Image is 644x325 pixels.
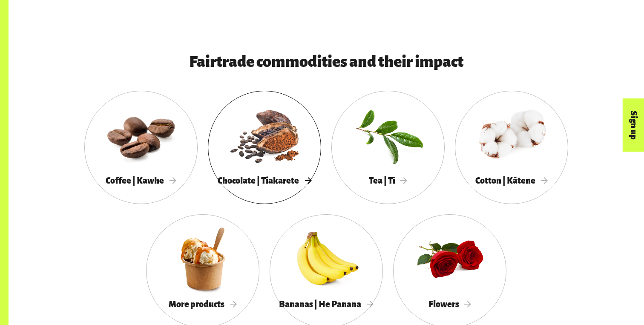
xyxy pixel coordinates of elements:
[369,176,408,185] span: Tea | Tī
[208,91,321,204] a: Chocolate | Tiakarete
[279,299,374,309] span: Bananas | He Panana
[428,299,471,309] span: Flowers
[455,91,568,204] a: Cotton | Kātene
[331,91,445,204] a: Tea | Tī
[475,176,548,185] span: Cotton | Kātene
[169,299,237,309] span: More products
[84,91,198,204] a: Coffee | Kawhe
[218,176,311,185] span: Chocolate | Tiakarete
[106,176,176,185] span: Coffee | Kawhe
[110,53,543,70] h3: Fairtrade commodities and their impact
